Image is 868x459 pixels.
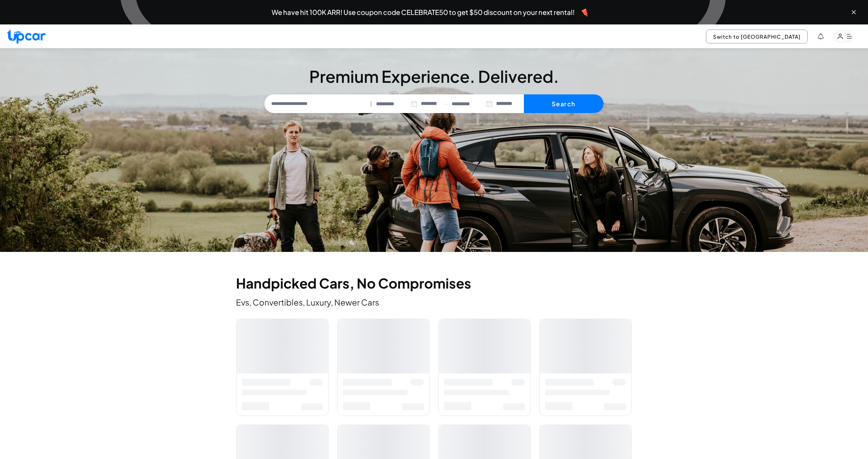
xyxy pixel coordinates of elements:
[236,297,632,308] p: Evs, Convertibles, Luxury, Newer Cars
[443,100,448,108] span: —
[524,94,604,113] button: Search
[370,100,372,108] span: |
[272,9,575,16] span: We have hit 100K ARR! Use coupon code CELEBRATE50 to get $50 discount on your next rental!
[7,29,45,44] img: Upcar Logo
[706,30,808,43] button: Switch to [GEOGRAPHIC_DATA]
[850,9,857,16] button: Close banner
[264,67,604,86] h3: Premium Experience. Delivered.
[236,276,632,290] h2: Handpicked Cars, No Compromises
